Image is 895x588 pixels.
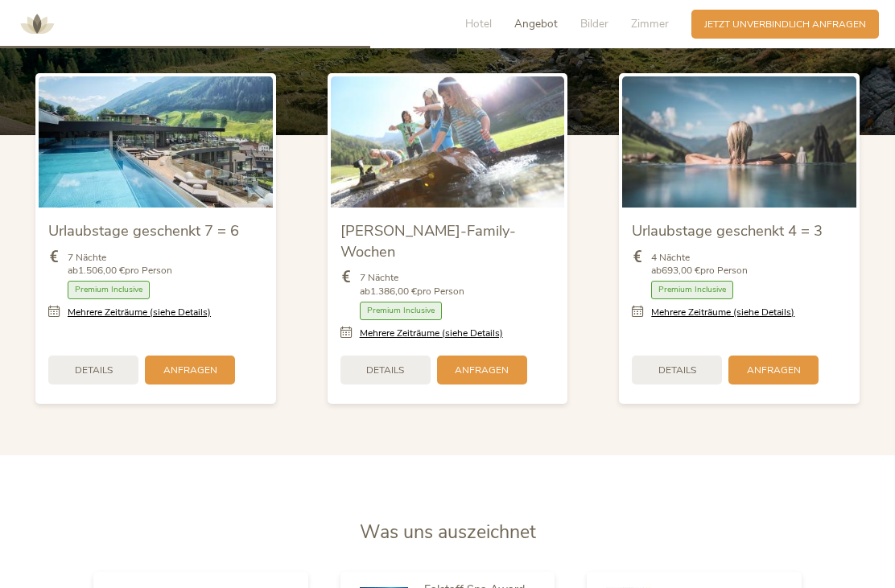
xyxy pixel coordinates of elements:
span: Bilder [580,16,608,31]
span: Details [658,364,696,377]
span: Premium Inclusive [68,281,150,299]
span: Premium Inclusive [651,281,733,299]
span: Was uns auszeichnet [360,520,536,545]
span: Zimmer [631,16,669,31]
a: Mehrere Zeiträume (siehe Details) [651,306,794,319]
a: Mehrere Zeiträume (siehe Details) [68,306,211,319]
span: 7 Nächte ab pro Person [360,271,464,298]
b: 1.386,00 € [370,285,417,298]
img: Urlaubstage geschenkt 7 = 6 [39,76,273,208]
span: Jetzt unverbindlich anfragen [704,18,866,31]
span: Anfragen [163,364,217,377]
span: Urlaubstage geschenkt 7 = 6 [48,220,239,241]
img: Urlaubstage geschenkt 4 = 3 [622,76,856,208]
span: Urlaubstage geschenkt 4 = 3 [632,220,823,241]
a: Mehrere Zeiträume (siehe Details) [360,327,503,340]
span: Premium Inclusive [360,302,442,320]
span: 7 Nächte ab pro Person [68,251,172,278]
span: Anfragen [747,364,801,377]
span: 4 Nächte ab pro Person [651,251,748,278]
b: 1.506,00 € [78,264,125,277]
span: Details [366,364,404,377]
span: Hotel [465,16,492,31]
b: 693,00 € [662,264,700,277]
span: Angebot [514,16,558,31]
img: Sommer-Family-Wochen [331,76,565,208]
span: Anfragen [455,364,509,377]
span: [PERSON_NAME]-Family-Wochen [340,220,516,261]
a: AMONTI & LUNARIS Wellnessresort [13,19,61,28]
span: Details [75,364,113,377]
